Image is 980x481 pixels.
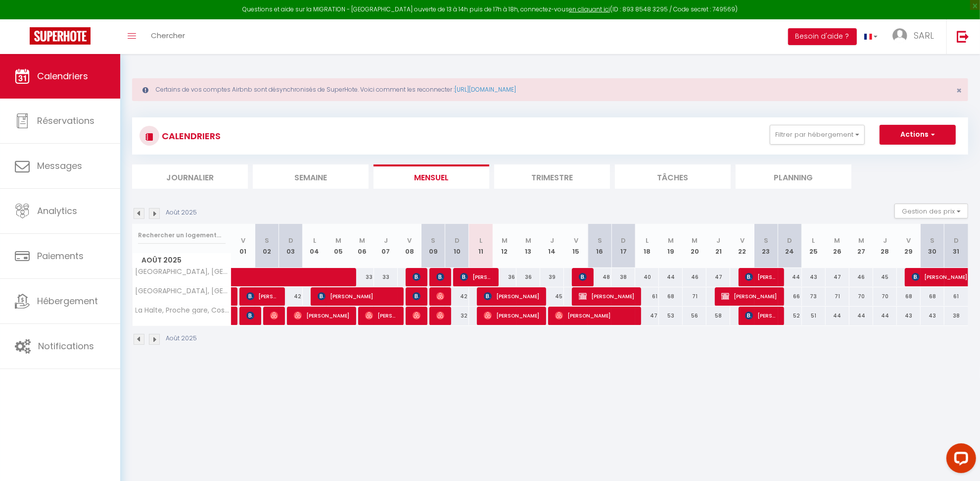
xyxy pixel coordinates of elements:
span: Paiements [37,250,84,262]
span: [PERSON_NAME] [436,267,444,286]
div: 43 [897,307,921,325]
span: [GEOGRAPHIC_DATA], [GEOGRAPHIC_DATA], [GEOGRAPHIC_DATA] privée [134,287,233,295]
abbr: L [479,236,482,245]
div: 66 [778,287,802,306]
li: Semaine [253,164,369,189]
th: 02 [255,224,279,268]
th: 15 [564,224,588,268]
th: 10 [445,224,469,268]
span: Alkali Diop [436,306,444,325]
abbr: S [431,236,435,245]
div: 45 [873,268,897,286]
p: Août 2025 [166,208,197,217]
abbr: D [621,236,626,245]
th: 06 [350,224,374,268]
span: [GEOGRAPHIC_DATA], [GEOGRAPHIC_DATA], [GEOGRAPHIC_DATA], [GEOGRAPHIC_DATA] [134,268,233,275]
span: [PERSON_NAME] [484,287,539,306]
span: [PERSON_NAME] [745,267,777,286]
abbr: L [313,236,316,245]
abbr: V [906,236,911,245]
span: [PERSON_NAME] [413,267,420,286]
a: en cliquant ici [569,5,610,13]
a: [URL][DOMAIN_NAME] [455,85,516,94]
th: 20 [683,224,706,268]
th: 16 [588,224,611,268]
span: Calendriers [37,70,88,82]
div: 44 [873,307,897,325]
div: 47 [706,268,730,286]
a: Chercher [143,19,192,54]
span: Analytics [37,205,77,217]
span: [PERSON_NAME] [246,287,278,306]
span: [PERSON_NAME] [579,267,587,286]
th: 31 [944,224,968,268]
span: [PERSON_NAME] [745,306,777,325]
th: 27 [849,224,873,268]
th: 25 [802,224,826,268]
h3: CALENDRIERS [159,125,221,147]
iframe: LiveChat chat widget [938,439,980,481]
div: 56 [683,307,706,325]
div: 61 [944,287,968,306]
button: Filtrer par hébergement [770,125,865,145]
li: Planning [736,164,851,189]
div: 40 [635,268,659,286]
abbr: V [407,236,412,245]
span: [PERSON_NAME] [555,306,634,325]
div: 51 [802,307,826,325]
th: 13 [516,224,540,268]
th: 14 [540,224,564,268]
abbr: S [598,236,602,245]
abbr: J [384,236,388,245]
abbr: M [359,236,365,245]
span: SARL [914,29,934,42]
div: 52 [778,307,802,325]
div: 36 [493,268,516,286]
span: × [956,84,962,97]
div: 33 [350,268,374,286]
span: Chercher [151,30,185,41]
th: 24 [778,224,802,268]
span: [PERSON_NAME] [721,287,777,306]
li: Journalier [132,164,248,189]
div: 68 [921,287,944,306]
th: 21 [706,224,730,268]
span: [PERSON_NAME] [294,306,349,325]
abbr: M [502,236,508,245]
abbr: D [788,236,793,245]
abbr: J [883,236,887,245]
th: 19 [659,224,683,268]
th: 01 [232,224,255,268]
div: 46 [849,268,873,286]
abbr: M [835,236,840,245]
div: 68 [659,287,683,306]
th: 26 [826,224,849,268]
div: 44 [778,268,802,286]
div: 32 [445,307,469,325]
abbr: M [335,236,341,245]
div: 44 [659,268,683,286]
th: 04 [303,224,327,268]
span: [PERSON_NAME] [413,287,420,306]
div: 73 [802,287,826,306]
button: Gestion des prix [894,204,968,218]
span: [PERSON_NAME] [579,287,634,306]
div: 70 [849,287,873,306]
button: Actions [880,125,956,145]
span: [PERSON_NAME] [436,287,444,306]
div: 58 [706,307,730,325]
th: 18 [635,224,659,268]
div: 70 [873,287,897,306]
abbr: D [455,236,460,245]
img: Super Booking [30,27,91,45]
div: 33 [374,268,398,286]
span: Marine HUAUX [246,306,254,325]
th: 08 [398,224,421,268]
span: [PERSON_NAME] [912,267,980,286]
div: 47 [826,268,849,286]
abbr: V [241,236,245,245]
th: 22 [730,224,754,268]
th: 12 [493,224,516,268]
th: 05 [327,224,350,268]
